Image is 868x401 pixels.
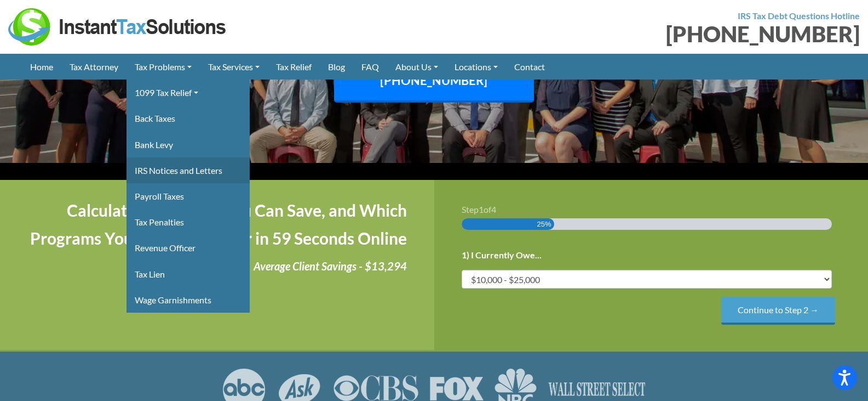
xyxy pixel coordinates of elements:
a: Wage Garnishments [127,287,250,313]
a: Tax Attorney [61,54,127,80]
a: About Us [387,54,446,80]
a: FAQ [353,54,387,80]
a: Contact [506,54,553,80]
span: 1 [479,204,484,214]
i: Average Client Savings - $13,294 [254,259,407,273]
a: IRS Notices and Letters [127,157,250,183]
span: 4 [491,204,496,214]
div: [PHONE_NUMBER] [442,23,860,45]
a: Revenue Officer [127,235,250,261]
a: Tax Lien [127,261,250,287]
a: Bank Levy [127,132,250,157]
label: 1) I Currently Owe... [462,250,542,261]
h3: Step of [462,205,841,214]
span: 25% [537,218,551,230]
strong: IRS Tax Debt Questions Hotline [738,10,860,21]
input: Continue to Step 2 → [721,297,835,325]
a: Tax Problems [127,54,200,80]
h4: Calculate How Much You Can Save, and Which Programs You May Qualify for in 59 Seconds Online [27,196,407,252]
a: 1099 Tax Relief [127,80,250,105]
a: Instant Tax Solutions Logo [8,20,227,31]
a: Payroll Taxes [127,183,250,209]
a: Tax Penalties [127,209,250,235]
img: Instant Tax Solutions Logo [8,8,227,46]
a: Tax Services [200,54,268,80]
a: Back Taxes [127,105,250,131]
a: Tax Relief [268,54,320,80]
a: Locations [446,54,506,80]
a: Blog [320,54,353,80]
a: Home [22,54,61,80]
